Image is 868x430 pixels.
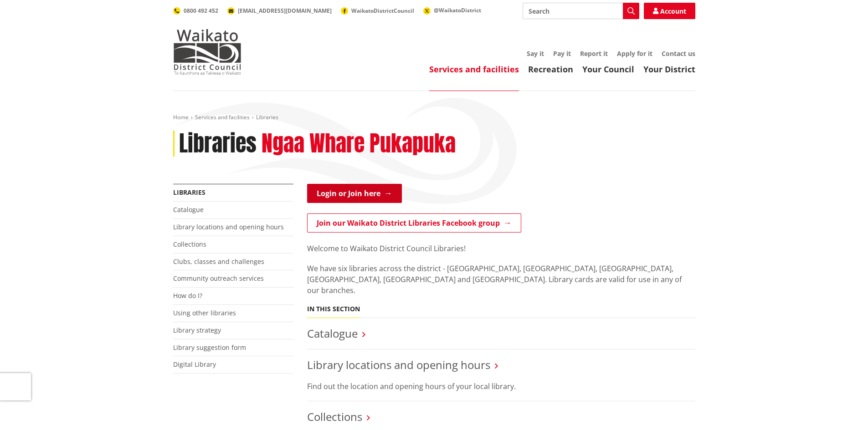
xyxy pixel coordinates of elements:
[173,7,218,15] a: 0800 492 452
[238,7,332,15] span: [EMAIL_ADDRESS][DOMAIN_NAME]
[173,188,205,197] a: Libraries
[173,343,246,352] a: Library suggestion form
[227,7,332,15] a: [EMAIL_ADDRESS][DOMAIN_NAME]
[307,409,362,424] a: Collections
[173,309,236,317] a: Using other libraries
[341,7,414,15] a: WaikatoDistrictCouncil
[195,113,250,121] a: Services and facilities
[307,263,695,296] p: We have six libraries across the district - [GEOGRAPHIC_DATA], [GEOGRAPHIC_DATA], [GEOGRAPHIC_DAT...
[580,49,608,58] a: Report it
[643,64,695,75] a: Your District
[307,326,358,341] a: Catalogue
[173,291,202,300] a: How do I?
[523,3,639,19] input: Search input
[307,381,695,392] p: Find out the location and opening hours of your local library.
[173,240,206,248] a: Collections
[644,3,695,19] a: Account
[307,184,402,203] a: Login or Join here
[553,49,571,58] a: Pay it
[307,357,490,372] a: Library locations and opening hours
[307,213,521,233] a: Join our Waikato District Libraries Facebook group
[434,6,481,14] span: @WaikatoDistrict
[617,49,652,58] a: Apply for it
[173,360,216,369] a: Digital Library
[429,64,519,75] a: Services and facilities
[662,49,695,58] a: Contact us
[179,131,257,157] h1: Libraries
[307,274,682,295] span: ibrary cards are valid for use in any of our branches.
[184,7,218,15] span: 0800 492 452
[173,257,264,266] a: Clubs, classes and challenges
[173,223,284,231] a: Library locations and opening hours
[173,113,189,121] a: Home
[173,205,204,214] a: Catalogue
[423,6,481,14] a: @WaikatoDistrict
[173,326,221,334] a: Library strategy
[351,7,414,15] span: WaikatoDistrictCouncil
[256,113,278,121] span: Libraries
[307,243,695,254] p: Welcome to Waikato District Council Libraries!
[582,64,634,75] a: Your Council
[173,114,695,121] nav: breadcrumb
[528,64,573,75] a: Recreation
[262,131,456,157] h2: Ngaa Whare Pukapuka
[527,49,544,58] a: Say it
[173,274,264,283] a: Community outreach services
[173,29,241,75] img: Waikato District Council - Te Kaunihera aa Takiwaa o Waikato
[307,305,360,313] h5: In this section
